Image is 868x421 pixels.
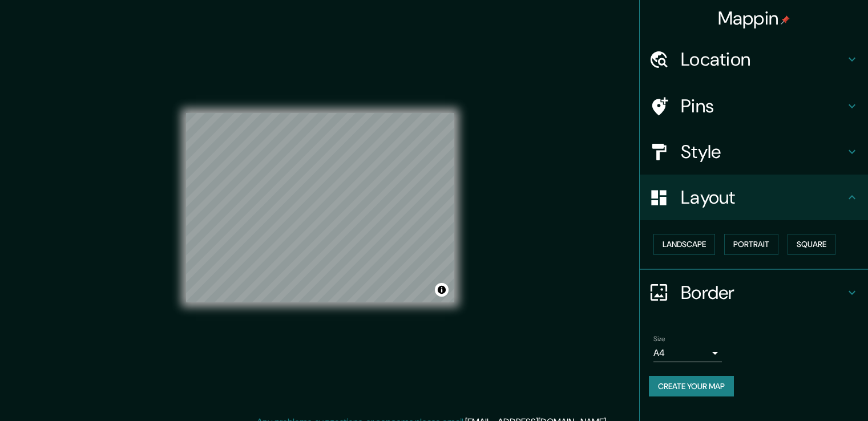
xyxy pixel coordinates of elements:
button: Create your map [649,376,734,397]
h4: Mappin [718,7,790,30]
div: Pins [640,83,868,129]
div: Border [640,270,868,315]
label: Size [653,334,665,343]
h4: Style [681,140,845,163]
h4: Pins [681,95,845,118]
h4: Border [681,281,845,304]
button: Square [788,234,835,255]
div: A4 [653,344,722,362]
button: Landscape [653,234,715,255]
button: Toggle attribution [435,283,449,297]
h4: Location [681,48,845,71]
div: Style [640,129,868,175]
img: pin-icon.png [781,15,790,25]
h4: Layout [681,186,845,209]
div: Location [640,37,868,82]
canvas: Map [186,113,454,302]
button: Portrait [724,234,778,255]
iframe: Help widget launcher [766,377,855,408]
div: Layout [640,175,868,220]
